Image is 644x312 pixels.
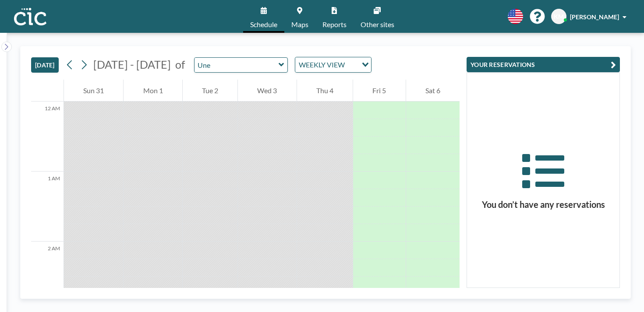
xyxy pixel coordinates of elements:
input: Une [195,58,279,72]
div: Search for option [295,57,371,72]
input: Search for option [347,59,357,70]
span: of [175,58,185,71]
span: Other sites [361,21,394,28]
span: Schedule [250,21,277,28]
button: YOUR RESERVATIONS [467,57,620,72]
span: Maps [291,21,308,28]
div: Fri 5 [353,80,405,102]
h3: You don’t have any reservations [467,199,619,210]
span: [PERSON_NAME] [570,13,619,21]
button: [DATE] [31,57,59,73]
div: Tue 2 [183,80,237,102]
div: 1 AM [31,172,64,242]
img: organization-logo [14,8,46,25]
span: [DATE] - [DATE] [93,58,171,71]
span: KM [554,13,564,21]
div: 2 AM [31,242,64,312]
div: Mon 1 [124,80,182,102]
span: WEEKLY VIEW [297,59,347,70]
div: Sat 6 [406,80,460,102]
div: Wed 3 [238,80,296,102]
div: 12 AM [31,102,64,172]
div: Sun 31 [64,80,123,102]
div: Thu 4 [297,80,353,102]
span: Reports [322,21,347,28]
